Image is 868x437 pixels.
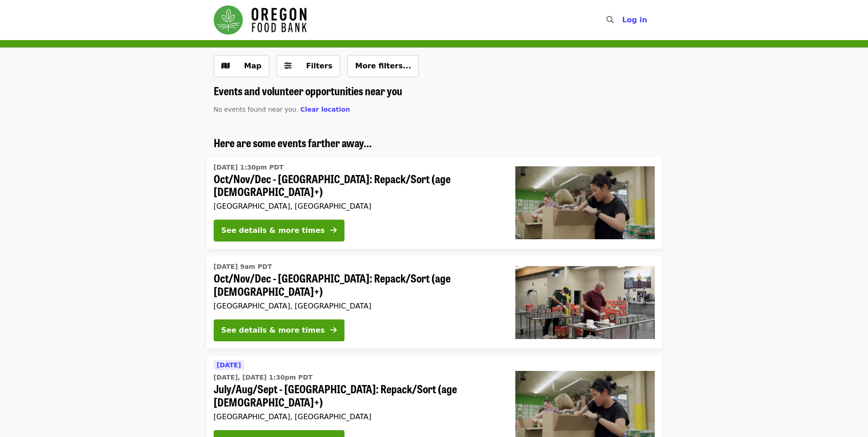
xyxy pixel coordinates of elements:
[221,325,325,336] div: See details & more times
[214,163,284,172] time: [DATE] 1:30pm PDT
[606,15,614,24] i: search icon
[214,106,298,113] span: No events found near you.
[214,134,372,150] span: Here are some events farther away...
[306,62,333,70] span: Filters
[206,256,662,349] a: See details for "Oct/Nov/Dec - Portland: Repack/Sort (age 16+)"
[221,62,230,70] i: map icon
[214,55,269,77] button: Show map view
[330,326,337,334] i: arrow-right icon
[214,373,313,382] time: [DATE], [DATE] 1:30pm PDT
[217,361,241,369] span: [DATE]
[515,166,655,239] img: Oct/Nov/Dec - Portland: Repack/Sort (age 8+) organized by Oregon Food Bank
[330,226,337,235] i: arrow-right icon
[300,105,350,114] button: Clear location
[214,272,501,298] span: Oct/Nov/Dec - [GEOGRAPHIC_DATA]: Repack/Sort (age [DEMOGRAPHIC_DATA]+)
[214,82,402,98] span: Events and volunteer opportunities near you
[214,5,307,35] img: Oregon Food Bank - Home
[284,62,292,70] i: sliders-h icon
[214,382,501,409] span: July/Aug/Sept - [GEOGRAPHIC_DATA]: Repack/Sort (age [DEMOGRAPHIC_DATA]+)
[214,319,344,341] button: See details & more times
[214,172,501,199] span: Oct/Nov/Dec - [GEOGRAPHIC_DATA]: Repack/Sort (age [DEMOGRAPHIC_DATA]+)
[622,15,647,24] span: Log in
[277,55,340,77] button: Filters (0 selected)
[244,62,262,70] span: Map
[214,412,501,421] div: [GEOGRAPHIC_DATA], [GEOGRAPHIC_DATA]
[347,55,419,77] button: More filters...
[214,202,501,211] div: [GEOGRAPHIC_DATA], [GEOGRAPHIC_DATA]
[206,157,662,249] a: See details for "Oct/Nov/Dec - Portland: Repack/Sort (age 8+)"
[515,266,655,339] img: Oct/Nov/Dec - Portland: Repack/Sort (age 16+) organized by Oregon Food Bank
[619,9,627,31] input: Search
[300,106,350,113] span: Clear location
[214,220,344,242] button: See details & more times
[615,11,654,29] button: Log in
[355,62,411,70] span: More filters...
[221,225,325,236] div: See details & more times
[214,302,501,310] div: [GEOGRAPHIC_DATA], [GEOGRAPHIC_DATA]
[214,262,272,272] time: [DATE] 9am PDT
